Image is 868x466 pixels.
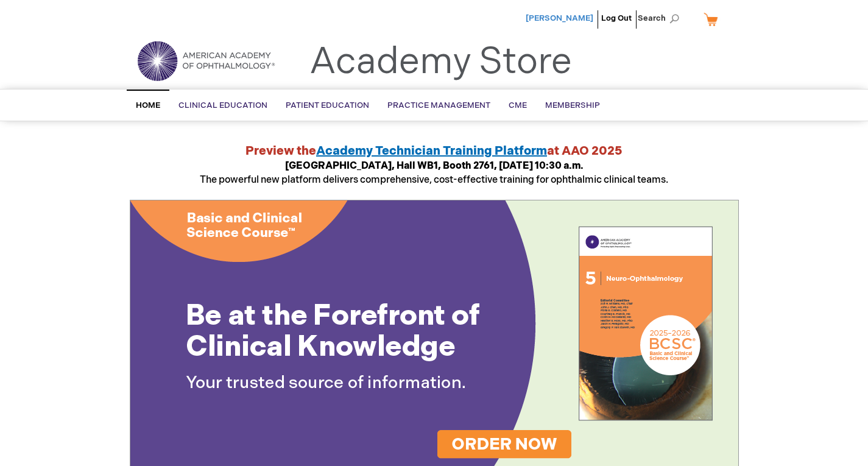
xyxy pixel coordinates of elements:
[526,13,593,23] a: [PERSON_NAME]
[245,144,623,158] strong: Preview the at AAO 2025
[545,101,600,110] span: Membership
[200,160,668,186] span: The powerful new platform delivers comprehensive, cost-effective training for ophthalmic clinical...
[316,144,547,158] a: Academy Technician Training Platform
[601,13,632,23] a: Log Out
[178,101,267,110] span: Clinical Education
[286,101,369,110] span: Patient Education
[136,101,160,110] span: Home
[509,101,527,110] span: CME
[387,101,490,110] span: Practice Management
[638,6,684,30] span: Search
[309,40,572,84] a: Academy Store
[285,160,584,172] strong: [GEOGRAPHIC_DATA], Hall WB1, Booth 2761, [DATE] 10:30 a.m.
